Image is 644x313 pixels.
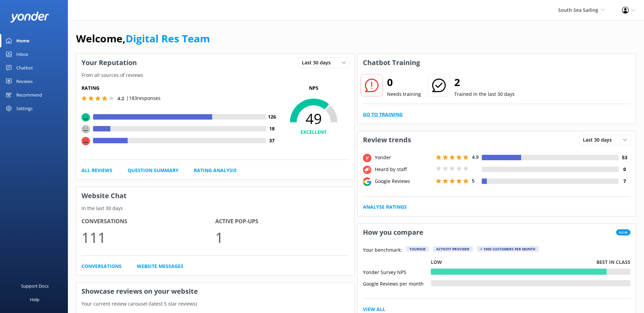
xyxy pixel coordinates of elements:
[215,226,349,249] p: 1
[596,258,630,266] p: Best in class
[358,224,428,241] h3: How you compare
[16,61,33,75] div: Chatbot
[454,90,515,98] p: Trained in the last 30 days
[619,154,630,161] h4: 53
[363,111,403,118] a: Go to Training
[128,167,179,174] a: Question Summary
[30,293,39,306] div: Help
[358,54,425,71] h3: Chatbot Training
[358,131,416,149] h3: Review trends
[76,30,210,47] h1: Welcome,
[137,263,183,270] a: Website Messages
[81,263,122,270] a: Conversations
[266,137,278,144] h4: 37
[373,166,434,173] div: Heard by staff
[363,269,431,275] div: Yonder Survey NPS
[16,47,28,61] div: Inbox
[76,187,354,205] h3: Website Chat
[76,300,354,308] p: Your current review carousel (latest 5 star reviews)
[21,279,49,293] div: Support Docs
[431,258,442,266] p: Low
[583,136,616,144] span: Last 30 days
[363,306,385,313] a: View All
[472,178,475,184] span: 5
[16,75,33,88] div: Reviews
[363,203,407,211] a: Analyse Ratings
[16,34,30,47] div: Home
[477,246,539,252] div: > 1000 customers per month
[117,95,124,102] span: 4.2
[387,74,421,90] h2: 0
[76,283,354,300] h3: Showcase reviews on your website
[472,154,479,160] span: 4.9
[194,167,237,174] a: Rating Analysis
[387,90,421,98] p: Needs training
[81,226,215,249] p: 111
[278,128,349,136] h4: EXCELLENT
[126,32,210,45] a: Digital Res Team
[363,280,431,286] div: Google Reviews per month
[76,71,354,79] p: From all sources of reviews
[16,88,42,102] div: Recommend
[373,178,434,185] div: Google Reviews
[81,84,278,92] h5: Rating
[619,166,630,173] h4: 0
[266,113,278,121] h4: 126
[454,74,515,90] h2: 2
[278,84,349,92] p: NPS
[406,246,429,252] div: Tourism
[76,54,142,71] h3: Your Reputation
[81,217,215,226] h4: Conversations
[278,110,349,127] span: 49
[616,229,630,235] span: New
[81,167,112,174] a: All Reviews
[302,59,335,66] span: Last 30 days
[433,246,473,252] div: Activity Provider
[76,205,354,212] p: In the last 30 days
[373,154,434,161] div: Yonder
[558,7,598,13] span: South Sea Sailing
[266,125,278,132] h4: 18
[363,246,402,254] p: Your benchmark:
[16,102,33,115] div: Settings
[619,178,630,185] h4: 7
[215,217,349,226] h4: Active Pop-ups
[126,95,161,102] p: | 183 responses
[10,12,49,23] img: yonder-white-logo.png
